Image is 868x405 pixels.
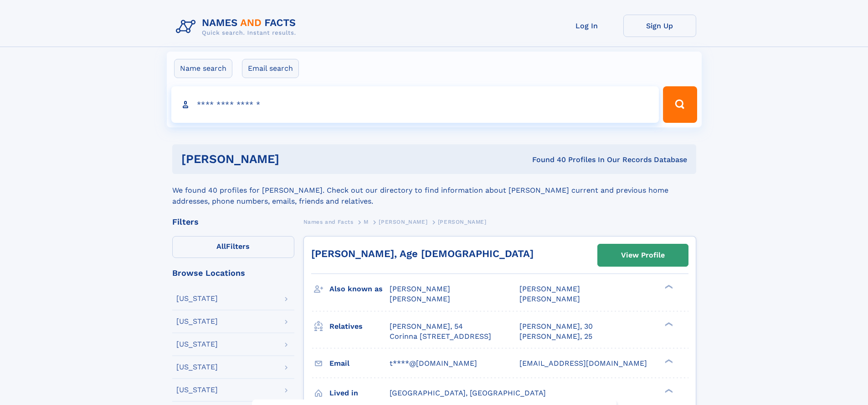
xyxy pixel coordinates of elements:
[390,389,546,397] span: [GEOGRAPHIC_DATA], [GEOGRAPHIC_DATA]
[329,385,390,401] h3: Lived in
[406,155,687,165] div: Found 40 Profiles In Our Records Database
[390,284,450,293] span: [PERSON_NAME]
[390,295,450,303] span: [PERSON_NAME]
[379,219,427,225] span: [PERSON_NAME]
[172,174,696,207] div: We found 40 profiles for [PERSON_NAME]. Check out our directory to find information about [PERSON...
[364,216,369,227] a: M
[216,242,226,251] span: All
[598,244,688,266] a: View Profile
[176,295,218,302] div: [US_STATE]
[663,321,673,327] div: ❯
[663,284,673,290] div: ❯
[519,284,580,293] span: [PERSON_NAME]
[621,245,665,266] div: View Profile
[364,219,369,225] span: M
[519,321,593,331] a: [PERSON_NAME], 30
[519,331,592,342] a: [PERSON_NAME], 25
[181,153,406,165] h1: [PERSON_NAME]
[623,15,696,37] a: Sign Up
[176,386,218,394] div: [US_STATE]
[663,388,673,394] div: ❯
[172,15,303,39] img: Logo Names and Facts
[174,59,232,78] label: Name search
[390,331,491,342] a: Corinna [STREET_ADDRESS]
[172,236,294,258] label: Filters
[329,319,390,334] h3: Relatives
[390,321,463,331] a: [PERSON_NAME], 54
[550,15,623,37] a: Log In
[171,86,659,123] input: search input
[519,295,580,303] span: [PERSON_NAME]
[379,216,427,227] a: [PERSON_NAME]
[176,341,218,348] div: [US_STATE]
[242,59,299,78] label: Email search
[329,281,390,297] h3: Also known as
[303,216,354,227] a: Names and Facts
[172,269,294,277] div: Browse Locations
[311,248,534,259] a: [PERSON_NAME], Age [DEMOGRAPHIC_DATA]
[329,356,390,371] h3: Email
[438,219,487,225] span: [PERSON_NAME]
[663,358,673,364] div: ❯
[663,86,697,123] button: Search Button
[176,318,218,325] div: [US_STATE]
[176,363,218,371] div: [US_STATE]
[172,218,294,226] div: Filters
[519,359,647,368] span: [EMAIL_ADDRESS][DOMAIN_NAME]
